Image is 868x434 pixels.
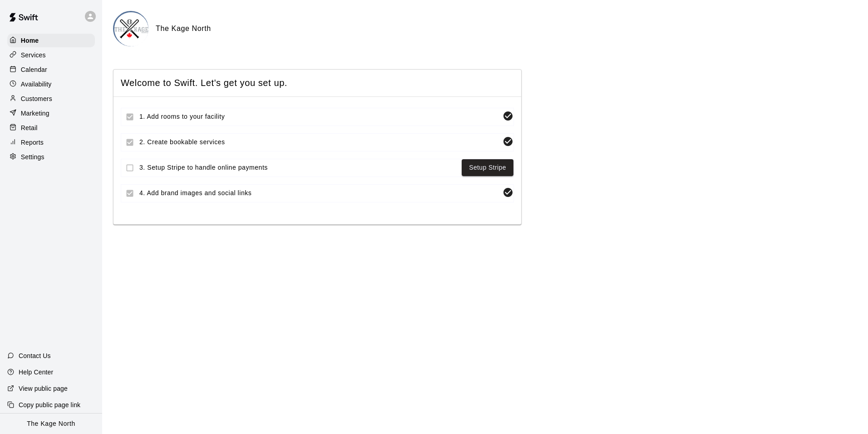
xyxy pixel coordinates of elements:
[121,77,514,89] span: Welcome to Swift. Let's get you set up.
[21,138,44,147] p: Reports
[21,109,49,118] p: Marketing
[21,94,52,103] p: Customers
[21,36,39,45] p: Home
[21,65,47,74] p: Calendar
[7,136,95,149] a: Reports
[114,12,148,46] img: The Kage North logo
[21,50,46,60] p: Services
[7,77,95,91] a: Availability
[7,106,95,120] a: Marketing
[7,92,95,106] a: Customers
[19,400,80,409] p: Copy public page link
[7,121,95,135] a: Retail
[139,188,499,198] span: 4. Add brand images and social links
[21,123,38,132] p: Retail
[21,80,52,89] p: Availability
[139,112,499,121] span: 1. Add rooms to your facility
[21,152,44,161] p: Settings
[139,137,499,147] span: 2. Create bookable services
[156,23,211,35] h6: The Kage North
[7,63,95,76] a: Calendar
[19,368,53,377] p: Help Center
[469,162,506,173] a: Setup Stripe
[7,34,95,47] a: Home
[462,159,513,176] button: Setup Stripe
[139,163,458,172] span: 3. Setup Stripe to handle online payments
[7,48,95,62] a: Services
[7,150,95,164] a: Settings
[19,384,68,393] p: View public page
[27,419,75,429] p: The Kage North
[19,351,51,360] p: Contact Us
